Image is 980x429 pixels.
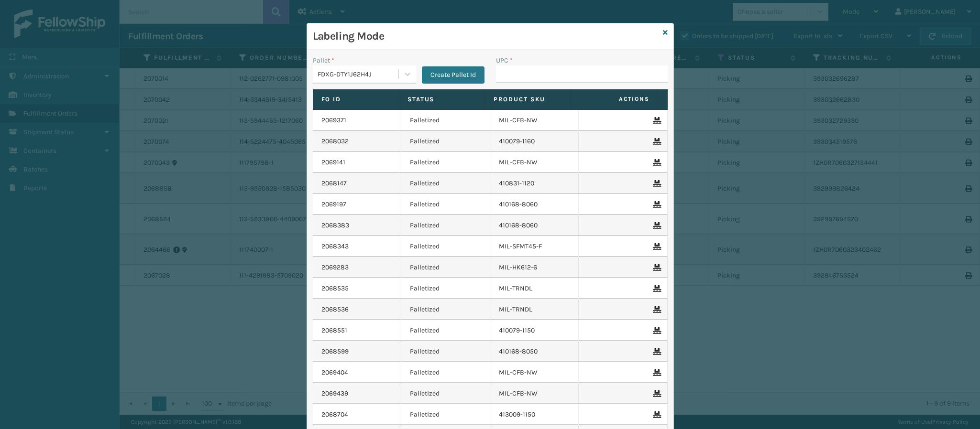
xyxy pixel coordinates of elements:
a: 2068599 [321,347,349,356]
label: Status [407,95,476,104]
i: Remove From Pallet [653,327,659,334]
td: 410079-1160 [490,131,579,152]
td: Palletized [401,404,490,425]
a: 2069404 [321,368,348,377]
i: Remove From Pallet [653,348,659,355]
td: Palletized [401,341,490,362]
i: Remove From Pallet [653,117,659,124]
i: Remove From Pallet [653,201,659,208]
i: Remove From Pallet [653,306,659,313]
a: 2068147 [321,179,347,188]
label: Pallet [313,55,334,65]
label: Product SKU [494,95,562,104]
a: 2068551 [321,326,347,335]
a: 2069197 [321,200,346,209]
i: Remove From Pallet [653,264,659,271]
td: 410168-8060 [490,194,579,215]
td: Palletized [401,152,490,173]
td: MIL-CFB-NW [490,383,579,404]
i: Remove From Pallet [653,243,659,250]
a: 2068536 [321,305,349,314]
td: 410079-1150 [490,320,579,341]
i: Remove From Pallet [653,138,659,145]
td: Palletized [401,173,490,194]
a: 2069283 [321,263,349,272]
a: 2068704 [321,410,348,419]
td: Palletized [401,320,490,341]
i: Remove From Pallet [653,159,659,166]
td: MIL-TRNDL [490,299,579,320]
label: UPC [496,55,513,65]
td: Palletized [401,278,490,299]
div: FDXG-DTY1J62H4J [318,69,399,79]
i: Remove From Pallet [653,180,659,187]
td: Palletized [401,383,490,404]
a: 2069141 [321,158,345,167]
h3: Labeling Mode [313,29,659,43]
label: Fo Id [321,95,390,104]
td: 413009-1150 [490,404,579,425]
td: Palletized [401,131,490,152]
a: 2069371 [321,116,346,125]
td: 410831-1120 [490,173,579,194]
td: Palletized [401,215,490,236]
td: MIL-CFB-NW [490,110,579,131]
td: Palletized [401,194,490,215]
td: Palletized [401,110,490,131]
td: Palletized [401,257,490,278]
i: Remove From Pallet [653,411,659,418]
td: Palletized [401,299,490,320]
td: MIL-CFB-NW [490,362,579,383]
i: Remove From Pallet [653,369,659,376]
button: Create Pallet Id [422,66,484,84]
a: 2068343 [321,242,349,251]
td: 410168-8050 [490,341,579,362]
td: MIL-CFB-NW [490,152,579,173]
a: 2068535 [321,284,349,293]
span: Actions [574,91,655,107]
a: 2069439 [321,389,348,398]
a: 2068383 [321,221,349,230]
td: Palletized [401,362,490,383]
td: MIL-TRNDL [490,278,579,299]
td: Palletized [401,236,490,257]
i: Remove From Pallet [653,222,659,229]
td: 410168-8060 [490,215,579,236]
i: Remove From Pallet [653,390,659,397]
td: MIL-HK612-6 [490,257,579,278]
i: Remove From Pallet [653,285,659,292]
a: 2068032 [321,137,349,146]
td: MIL-SFMT45-F [490,236,579,257]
